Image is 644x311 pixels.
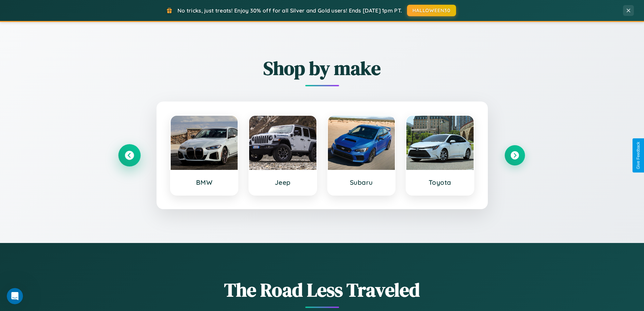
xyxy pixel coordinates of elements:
[177,7,402,14] span: No tricks, just treats! Enjoy 30% off for all Silver and Gold users! Ends [DATE] 1pm PT.
[636,142,641,169] div: Give Feedback
[256,178,310,186] h3: Jeep
[7,288,23,304] iframe: Intercom live chat
[119,55,525,81] h2: Shop by make
[335,178,388,186] h3: Subaru
[407,5,456,16] button: HALLOWEEN30
[413,178,467,186] h3: Toyota
[119,277,525,303] h1: The Road Less Traveled
[177,178,231,186] h3: BMW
